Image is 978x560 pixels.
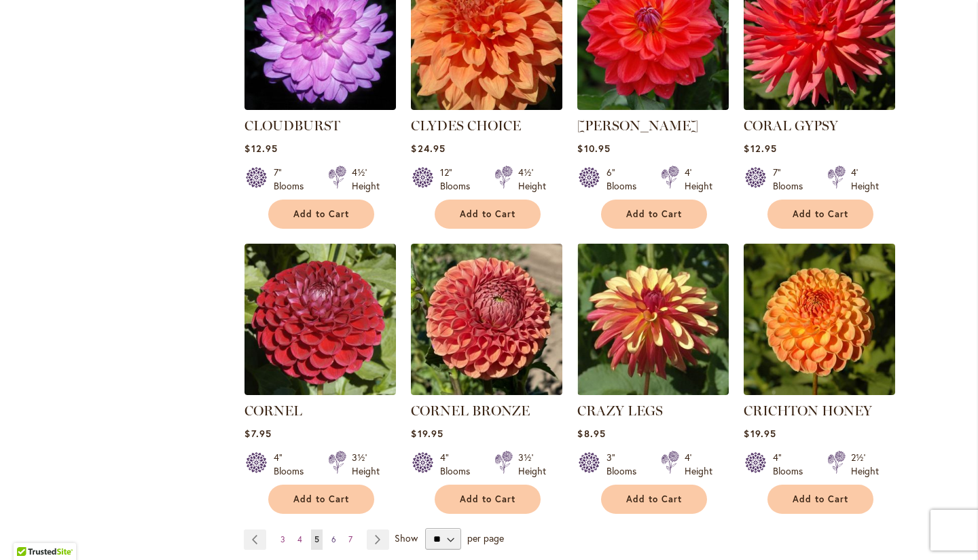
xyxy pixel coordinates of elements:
span: per page [467,531,504,544]
button: Add to Cart [767,485,873,514]
span: Add to Cart [793,493,848,505]
a: [PERSON_NAME] [577,117,698,134]
span: $12.95 [744,142,776,155]
div: 4' Height [685,451,712,478]
span: $10.95 [577,142,610,155]
div: 4½' Height [352,166,380,193]
span: Add to Cart [793,208,848,220]
span: 5 [314,534,319,544]
a: CRAZY LEGS [577,385,729,398]
div: 2½' Height [851,451,879,478]
span: $24.95 [411,142,445,155]
button: Add to Cart [435,200,541,229]
div: 3½' Height [352,451,380,478]
a: CORNEL [244,403,302,419]
a: 4 [294,529,306,550]
span: Show [395,531,418,544]
a: CLOUDBURST [244,117,340,134]
span: Add to Cart [460,493,515,505]
iframe: Launch Accessibility Center [10,512,48,550]
a: 6 [328,529,340,550]
a: CLYDES CHOICE [411,117,521,134]
a: Cloudburst [244,100,396,113]
span: Add to Cart [460,208,515,220]
button: Add to Cart [435,485,541,514]
span: 6 [331,534,336,544]
button: Add to Cart [268,485,374,514]
div: 4' Height [851,166,879,193]
img: CRAZY LEGS [577,244,729,395]
a: Clyde's Choice [411,100,562,113]
a: 3 [277,529,289,550]
div: 4" Blooms [274,451,312,478]
a: CRAZY LEGS [577,403,663,419]
a: CORNEL BRONZE [411,403,530,419]
span: 7 [348,534,352,544]
img: CRICHTON HONEY [744,244,895,395]
div: 7" Blooms [274,166,312,193]
div: 4" Blooms [440,451,478,478]
span: $8.95 [577,427,605,440]
a: CORAL GYPSY [744,100,895,113]
span: 3 [280,534,285,544]
a: 7 [345,529,356,550]
a: CRICHTON HONEY [744,385,895,398]
span: $19.95 [744,427,776,440]
button: Add to Cart [601,485,707,514]
span: $19.95 [411,427,443,440]
span: $12.95 [244,142,277,155]
img: CORNEL [244,244,396,395]
a: CORNEL BRONZE [411,385,562,398]
img: CORNEL BRONZE [411,244,562,395]
div: 4" Blooms [773,451,811,478]
a: CORAL GYPSY [744,117,838,134]
span: Add to Cart [293,208,349,220]
button: Add to Cart [767,200,873,229]
div: 7" Blooms [773,166,811,193]
div: 4' Height [685,166,712,193]
span: Add to Cart [626,493,682,505]
div: 6" Blooms [606,166,645,193]
div: 3½' Height [518,451,546,478]
span: Add to Cart [293,493,349,505]
div: 4½' Height [518,166,546,193]
a: COOPER BLAINE [577,100,729,113]
button: Add to Cart [601,200,707,229]
div: 12" Blooms [440,166,478,193]
span: Add to Cart [626,208,682,220]
button: Add to Cart [268,200,374,229]
span: 4 [297,534,302,544]
a: CORNEL [244,385,396,398]
a: CRICHTON HONEY [744,403,872,419]
div: 3" Blooms [606,451,645,478]
span: $7.95 [244,427,271,440]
